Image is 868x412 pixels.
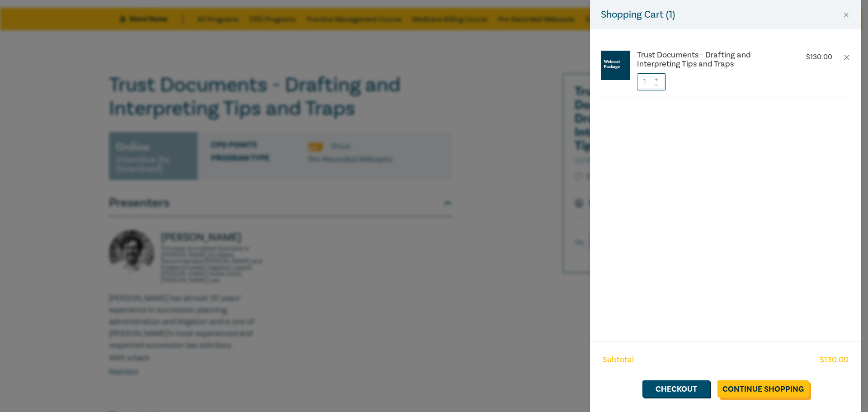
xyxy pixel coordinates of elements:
img: Webcast%20Package.jpg [601,51,630,80]
a: Trust Documents - Drafting and Interpreting Tips and Traps [637,51,787,69]
p: $ 130.00 [806,53,832,62]
h5: Shopping Cart ( 1 ) [601,7,675,22]
a: Continue Shopping [717,380,809,398]
a: Checkout [642,380,710,398]
button: Close [842,11,850,19]
span: Subtotal [603,354,634,366]
span: $ 130.00 [820,354,849,366]
input: 1 [637,73,666,90]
